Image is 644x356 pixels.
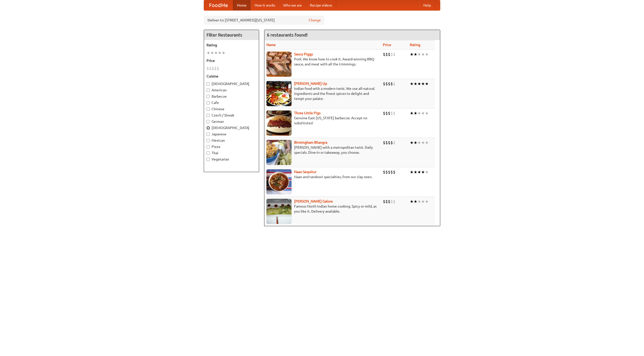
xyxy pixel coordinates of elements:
[207,58,256,63] h5: Price
[421,52,425,57] li: ★
[385,110,388,116] li: $
[421,199,425,204] li: ★
[212,66,214,71] li: $
[209,66,212,71] li: $
[390,169,393,175] li: $
[294,111,320,115] a: Three Little Pigs
[417,199,421,204] li: ★
[207,106,256,111] label: Chinese
[204,0,233,10] a: FoodMe
[393,52,395,57] li: $
[207,157,256,162] label: Vegetarian
[207,138,256,143] label: Mexican
[207,50,210,56] li: ★
[210,50,214,56] li: ★
[266,86,379,101] p: Indian food with a modern twist. We use all-natural ingredients and the finest spices to delight ...
[414,199,417,204] li: ★
[393,169,395,175] li: $
[207,158,210,161] input: Vegetarian
[419,0,435,10] a: Help
[383,140,385,145] li: $
[214,50,218,56] li: ★
[383,52,385,57] li: $
[385,52,388,57] li: $
[266,43,276,47] a: Name
[383,169,385,175] li: $
[388,110,390,116] li: $
[207,151,210,155] input: Thai
[410,43,420,47] a: Rating
[393,110,395,116] li: $
[414,52,417,57] li: ★
[417,52,421,57] li: ★
[390,110,393,116] li: $
[410,52,414,57] li: ★
[383,43,391,47] a: Price
[207,126,210,130] input: [DEMOGRAPHIC_DATA]
[385,81,388,87] li: $
[207,66,209,71] li: $
[218,50,222,56] li: ★
[294,199,333,203] a: [PERSON_NAME] Galore
[410,110,414,116] li: ★
[266,145,379,155] p: [PERSON_NAME] with a metropolitan twist. Daily specials. Dine-in or takeaway, you choose.
[421,81,425,87] li: ★
[383,110,385,116] li: $
[383,199,385,204] li: $
[207,113,256,118] label: Czech / Slovak
[417,81,421,87] li: ★
[207,74,256,79] h5: Cuisine
[425,169,429,175] li: ★
[207,139,210,142] input: Mexican
[266,81,292,106] img: curryup.jpg
[207,125,256,130] label: [DEMOGRAPHIC_DATA]
[385,140,388,145] li: $
[294,52,313,56] a: Saucy Piggy
[425,140,429,145] li: ★
[393,140,395,145] li: $
[306,0,336,10] a: Recipe videos
[207,101,210,104] input: Cafe
[266,169,292,194] img: naansequitur.jpg
[204,16,325,25] div: Deliver to: [STREET_ADDRESS][US_STATE]
[266,174,379,179] p: Naan and tandoori specialties, from our clay oven.
[388,52,390,57] li: $
[410,81,414,87] li: ★
[294,140,327,144] a: Birmingham Bhangra
[279,0,306,10] a: Who we are
[266,204,379,214] p: Famous North Indian home cooking. Spicy or mild, as you like it. Delivery available.
[294,82,327,86] a: [PERSON_NAME] Up
[309,18,321,23] a: Change
[266,199,292,224] img: currygalore.jpg
[425,110,429,116] li: ★
[266,57,379,67] p: Pork. We know how to cook it. Award-winning BBQ sauce, and meat with all the trimmings.
[207,95,210,98] input: Barbecue
[207,150,256,155] label: Thai
[294,170,316,174] b: Naan Sequitur
[388,199,390,204] li: $
[266,52,292,77] img: saucy.jpg
[410,199,414,204] li: ★
[417,140,421,145] li: ★
[383,81,385,87] li: $
[233,0,251,10] a: Home
[390,52,393,57] li: $
[393,199,395,204] li: $
[207,94,256,99] label: Barbecue
[207,88,256,93] label: American
[207,100,256,105] label: Cafe
[207,107,210,111] input: Chinese
[385,199,388,204] li: $
[207,132,256,137] label: Japanese
[417,169,421,175] li: ★
[393,81,395,87] li: $
[266,110,292,136] img: littlepigs.jpg
[421,140,425,145] li: ★
[421,169,425,175] li: ★
[390,199,393,204] li: $
[207,89,210,92] input: American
